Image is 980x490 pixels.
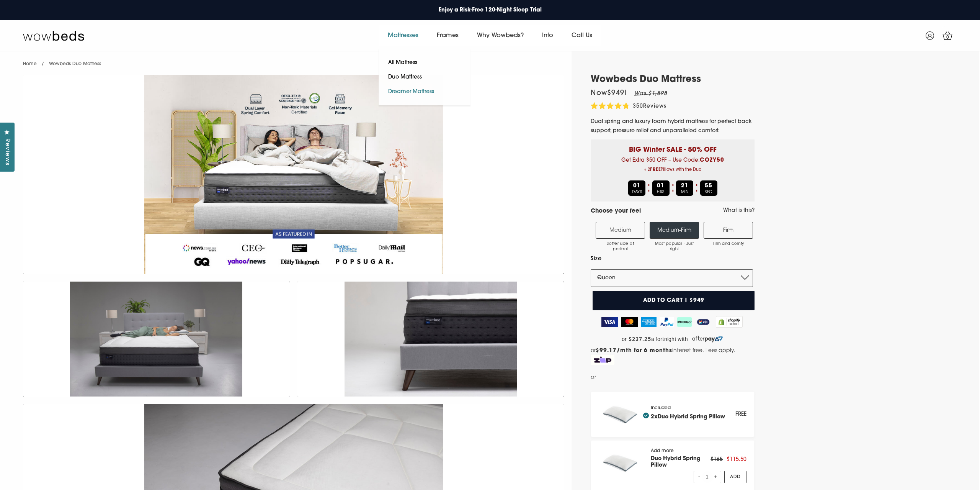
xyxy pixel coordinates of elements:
[379,25,428,46] a: Mattresses
[601,317,618,327] img: Visa Logo
[660,317,674,327] img: PayPal Logo
[695,317,711,327] img: ZipPay Logo
[629,336,651,343] strong: $237.25
[622,336,627,343] span: or
[700,180,717,196] div: SEC
[596,157,749,175] span: Get Extra $50 OFF – Use Code:
[591,373,596,382] span: or
[708,241,749,247] span: Firm and comfy
[677,317,692,327] img: AfterPay Logo
[533,25,562,46] a: Info
[676,180,693,196] div: MIN
[652,180,670,196] div: HRS
[735,410,746,419] div: FREE
[651,336,688,343] span: a fortnight with
[643,413,725,420] h4: 2x
[633,103,643,109] span: 350
[713,471,718,482] span: +
[23,30,84,41] img: Wow Beds Logo
[379,56,427,70] a: All Mattress
[651,405,725,423] div: Included
[591,102,666,111] div: 350Reviews
[596,139,749,155] p: BIG Winter SALE - 50% OFF
[591,90,627,97] span: Now $949 !
[944,34,952,41] span: 0
[621,317,638,327] img: MasterCard Logo
[641,317,657,327] img: American Express Logo
[724,471,747,483] a: Add
[700,157,724,163] b: COZY50
[591,74,755,85] h1: Wowbeds Duo Mattress
[468,25,533,46] a: Why Wowbeds?
[704,222,753,239] label: Firm
[591,333,755,345] a: or $237.25 a fortnight with
[593,291,755,310] button: Add to cart | $949
[599,448,643,477] img: pillow_140x.png
[643,103,666,109] span: Reviews
[633,183,641,189] b: 01
[938,26,957,45] a: 0
[599,400,643,429] img: pillow_140x.png
[596,348,672,354] strong: $99.17/mth for 6 months
[596,222,645,239] label: Medium
[591,348,735,354] span: or interest free. Fees apply.
[596,165,749,175] span: + 2 Pillows with the Duo
[591,207,641,216] h4: Choose your feel
[657,183,665,189] b: 01
[651,448,710,483] div: Add more
[428,25,468,46] a: Frames
[697,471,702,482] span: -
[628,180,645,196] div: DAYS
[650,222,699,239] label: Medium-Firm
[634,91,667,97] em: Was $1,898
[600,241,641,252] span: Softer side of perfect
[49,62,101,66] span: Wowbeds Duo Mattress
[681,183,689,189] b: 21
[651,456,701,468] a: Duo Hybrid Spring Pillow
[658,414,725,420] a: Duo Hybrid Spring Pillow
[654,241,695,252] span: Most popular - Just right
[42,62,44,66] span: /
[716,316,743,328] img: Shopify secure badge
[591,119,752,134] span: Dual spring and luxury foam hybrid mattress for perfect back support, pressure relief and unparal...
[650,168,661,172] b: FREE
[710,457,723,462] span: $165
[23,51,101,71] nav: breadcrumbs
[379,70,431,85] a: Duo Mattress
[723,207,755,216] a: What is this?
[705,183,712,189] b: 55
[591,355,614,365] img: Zip Logo
[23,62,37,66] a: Home
[435,2,546,18] a: Enjoy a Risk-Free 120-Night Sleep Trial
[562,25,601,46] a: Call Us
[2,138,12,166] span: Reviews
[727,457,746,462] span: $115.50
[379,85,444,99] a: Dreamer Mattress
[598,373,754,385] iframe: PayPal Message 1
[591,254,753,264] label: Size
